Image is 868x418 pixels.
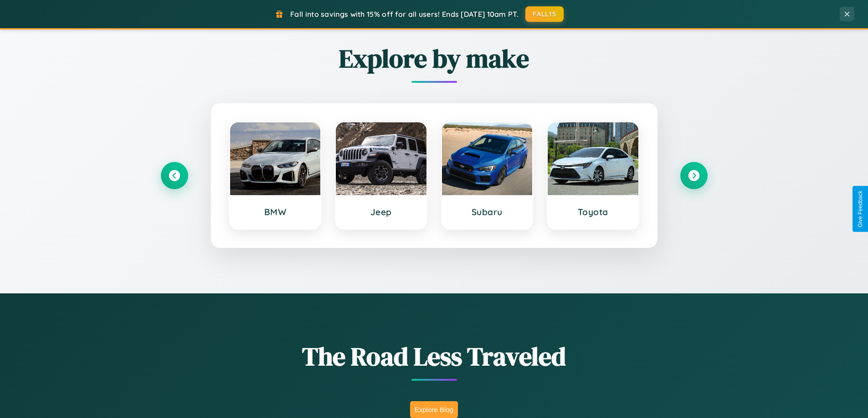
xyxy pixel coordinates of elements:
[857,191,863,227] div: Give Feedback
[239,206,312,217] h3: BMW
[410,401,458,418] button: Explore Blog
[345,206,417,217] h3: Jeep
[557,206,629,217] h3: Toyota
[161,41,708,76] h2: Explore by make
[451,206,524,217] h3: Subaru
[161,339,708,374] h1: The Road Less Traveled
[290,10,519,19] span: Fall into savings with 15% off for all users! Ends [DATE] 10am PT.
[525,6,564,22] button: FALL15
